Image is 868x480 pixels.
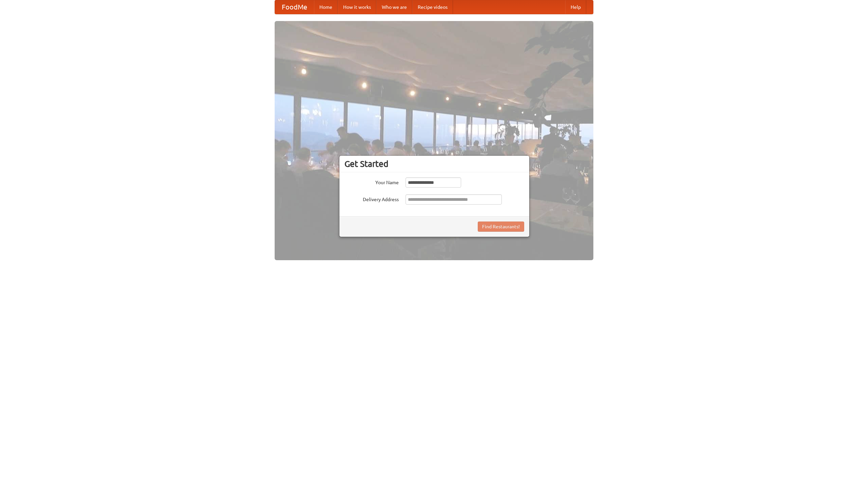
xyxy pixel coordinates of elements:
a: How it works [338,0,376,14]
a: Recipe videos [412,0,453,14]
h3: Get Started [344,159,524,169]
a: Help [565,0,586,14]
a: FoodMe [275,0,314,14]
a: Home [314,0,338,14]
button: Find Restaurants! [478,222,524,232]
label: Your Name [344,177,399,186]
a: Who we are [376,0,412,14]
label: Delivery Address [344,194,399,203]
